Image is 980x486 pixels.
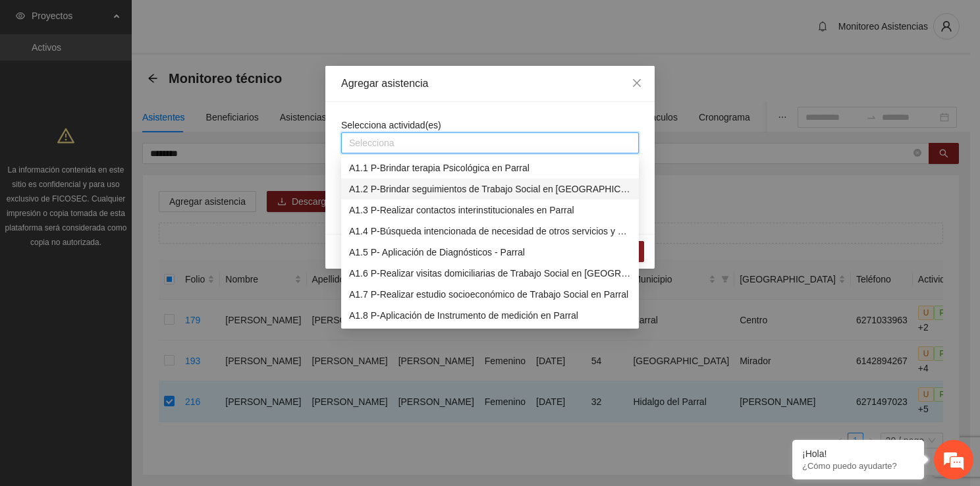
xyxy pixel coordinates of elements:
div: A1.3 P-Realizar contactos interinstitucionales en Parral [349,203,631,217]
div: A1.8 P-Aplicación de Instrumento de medición en Parral [341,305,639,326]
div: A1.6 P-Realizar visitas domiciliarias de Trabajo Social en Parral [341,263,639,284]
span: Estamos en línea. [76,164,182,297]
div: A1.2 P-Brindar seguimientos de Trabajo Social en [GEOGRAPHIC_DATA] [349,182,631,196]
div: A1.1 P-Brindar terapia Psicológica en Parral [341,157,639,178]
div: A1.3 P-Realizar contactos interinstitucionales en Parral [341,200,639,221]
div: Chatee con nosotros ahora [68,67,221,84]
div: A1.2 P-Brindar seguimientos de Trabajo Social en Parral [341,178,639,200]
div: A1.6 P-Realizar visitas domiciliarias de Trabajo Social en [GEOGRAPHIC_DATA] [349,266,631,281]
div: A1.4 P-Búsqueda intencionada de necesidad de otros servicios y canalización a las instituciones c... [341,221,639,242]
div: A1.5 P- Aplicación de Diagnósticos - Parral [341,242,639,263]
div: A1.1 P-Brindar terapia Psicológica en Parral [349,161,631,175]
span: close [632,78,642,88]
p: ¿Cómo puedo ayudarte? [802,461,914,471]
div: A1.7 P-Realizar estudio socioeconómico de Trabajo Social en Parral [349,287,631,302]
div: Minimizar ventana de chat en vivo [216,7,248,38]
div: A1.4 P-Búsqueda intencionada de necesidad de otros servicios y canalización a las instituciones c... [349,224,631,238]
button: Close [619,66,655,101]
div: Agregar asistencia [341,76,639,91]
div: A1.7 P-Realizar estudio socioeconómico de Trabajo Social en Parral [341,284,639,305]
textarea: Escriba su mensaje y pulse “Intro” [7,336,251,382]
span: Selecciona actividad(es) [341,120,441,130]
div: A1.5 P- Aplicación de Diagnósticos - Parral [349,245,631,259]
div: A1.8 P-Aplicación de Instrumento de medición en Parral [349,308,631,323]
div: ¡Hola! [802,448,914,459]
